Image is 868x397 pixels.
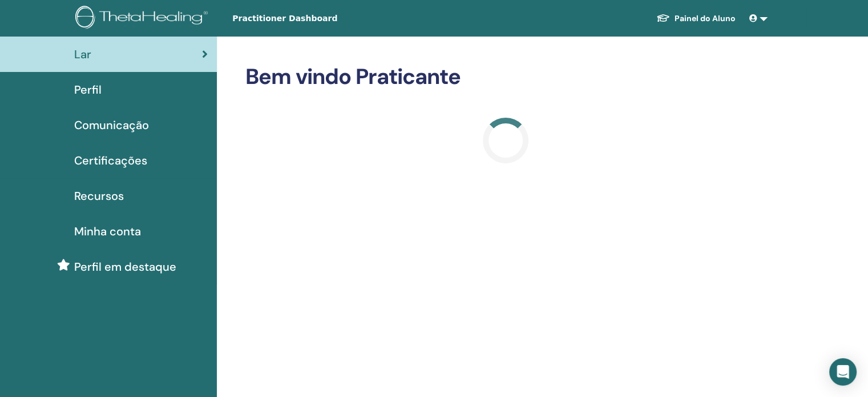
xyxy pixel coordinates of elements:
span: Perfil em destaque [74,258,176,275]
span: Practitioner Dashboard [232,13,403,25]
span: Recursos [74,187,124,204]
img: graduation-cap-white.svg [656,13,670,23]
div: Open Intercom Messenger [829,358,857,386]
span: Lar [74,46,91,63]
h2: Bem vindo Praticante [245,64,765,90]
span: Certificações [74,152,147,169]
span: Minha conta [74,223,141,240]
span: Comunicação [74,117,149,134]
img: logo.png [75,6,212,31]
span: Perfil [74,81,102,98]
a: Painel do Aluno [647,8,745,29]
